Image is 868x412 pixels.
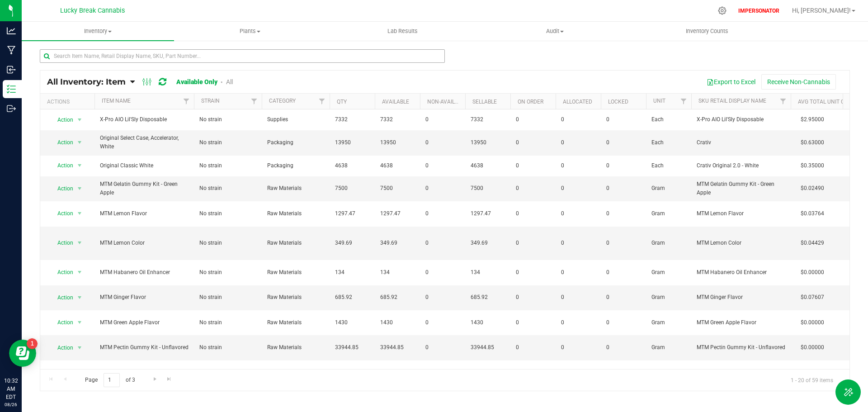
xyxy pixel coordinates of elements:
[606,209,641,218] span: 0
[380,268,415,277] span: 134
[608,99,628,105] a: Locked
[380,209,415,218] span: 1297.47
[606,239,641,247] span: 0
[100,239,189,247] span: MTM Lemon Color
[606,161,641,170] span: 0
[74,266,85,279] span: select
[471,161,505,170] span: 4638
[425,293,460,302] span: 0
[22,22,174,41] a: Inventory
[796,159,829,172] span: $0.35000
[199,268,256,277] span: No strain
[561,368,595,377] span: 0
[796,207,829,220] span: $0.03764
[606,368,641,377] span: 0
[561,138,595,147] span: 0
[761,74,836,90] button: Receive Non-Cannabis
[606,268,641,277] span: 0
[516,115,550,124] span: 0
[269,98,296,104] a: Category
[471,184,505,193] span: 7500
[74,341,85,354] span: select
[100,343,189,352] span: MTM Pectin Gummy Kit - Unflavored
[563,99,592,105] a: Allocated
[104,373,120,387] input: 1
[783,373,840,387] span: 1 - 20 of 59 items
[561,115,595,124] span: 0
[49,136,74,149] span: Action
[651,268,686,277] span: Gram
[49,316,74,329] span: Action
[697,343,785,352] span: MTM Pectin Gummy Kit - Unflavored
[382,99,409,105] a: Available
[674,27,741,35] span: Inventory Counts
[606,184,641,193] span: 0
[425,239,460,247] span: 0
[335,209,369,218] span: 1297.47
[77,373,142,387] span: Page of 3
[796,182,829,195] span: $0.02490
[267,209,324,218] span: Raw Materials
[651,318,686,327] span: Gram
[335,293,369,302] span: 685.92
[516,161,550,170] span: 0
[49,159,74,172] span: Action
[516,138,550,147] span: 0
[335,268,369,277] span: 134
[176,78,217,85] a: Available Only
[335,368,369,377] span: 6576
[479,27,631,35] span: Audit
[516,293,550,302] span: 0
[74,237,85,249] span: select
[100,209,189,218] span: MTM Lemon Flavor
[49,341,74,354] span: Action
[7,85,16,94] inline-svg: Inventory
[479,22,631,41] a: Audit
[425,343,460,352] span: 0
[380,138,415,147] span: 13950
[315,94,330,109] a: Filter
[335,138,369,147] span: 13950
[651,239,686,247] span: Gram
[792,7,851,14] span: Hi, [PERSON_NAME]!
[74,136,85,149] span: select
[796,291,829,304] span: $0.07607
[199,115,256,124] span: No strain
[380,184,415,193] span: 7500
[335,115,369,124] span: 7332
[472,99,497,105] a: Sellable
[47,77,126,87] span: All Inventory: Item
[796,341,829,354] span: $0.00000
[47,99,91,105] div: Actions
[267,239,324,247] span: Raw Materials
[199,138,256,147] span: No strain
[60,7,125,14] span: Lucky Break Cannabis
[651,161,686,170] span: Each
[380,368,415,377] span: 6576
[100,161,189,170] span: Original Classic White
[175,27,326,35] span: Plants
[606,318,641,327] span: 0
[735,7,783,15] p: IMPERSONATOR
[380,115,415,124] span: 7332
[7,104,16,113] inline-svg: Outbound
[516,239,550,247] span: 0
[606,115,641,124] span: 0
[335,184,369,193] span: 7500
[697,180,785,197] span: MTM Gelatin Gummy Kit - Green Apple
[74,114,85,126] span: select
[74,291,85,304] span: select
[100,368,189,377] span: MTM Pectin Gummy Kit - Mango
[561,318,595,327] span: 0
[651,184,686,193] span: Gram
[698,98,766,104] a: SKU Retail Display Name
[326,22,479,41] a: Lab Results
[471,343,505,352] span: 33944.85
[380,161,415,170] span: 4638
[49,291,74,304] span: Action
[380,343,415,352] span: 33944.85
[676,94,691,109] a: Filter
[199,161,256,170] span: No strain
[100,268,189,277] span: MTM Habanero Oil Enhancer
